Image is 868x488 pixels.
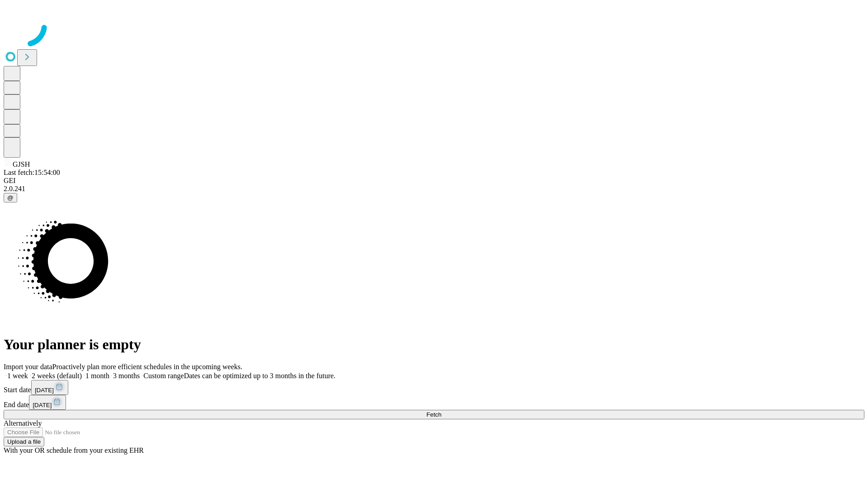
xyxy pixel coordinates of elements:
[4,193,17,202] button: @
[4,363,52,371] span: Import your data
[85,372,109,380] span: 1 month
[33,402,52,408] span: [DATE]
[31,380,68,395] button: [DATE]
[7,194,14,201] span: @
[143,372,184,380] span: Custom range
[4,419,42,427] span: Alternatively
[4,437,44,446] button: Upload a file
[4,380,864,395] div: Start date
[184,372,335,380] span: Dates can be optimized up to 3 months in the future.
[4,446,144,454] span: With your OR schedule from your existing EHR
[35,387,54,394] span: [DATE]
[4,169,60,176] span: Last fetch: 15:54:00
[7,372,28,380] span: 1 week
[4,395,864,410] div: End date
[4,185,864,193] div: 2.0.241
[29,395,66,410] button: [DATE]
[113,372,140,380] span: 3 months
[52,363,242,371] span: Proactively plan more efficient schedules in the upcoming weeks.
[4,177,864,185] div: GEI
[4,336,864,353] h1: Your planner is empty
[4,410,864,419] button: Fetch
[32,372,82,380] span: 2 weeks (default)
[426,411,441,418] span: Fetch
[13,160,30,168] span: GJSH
